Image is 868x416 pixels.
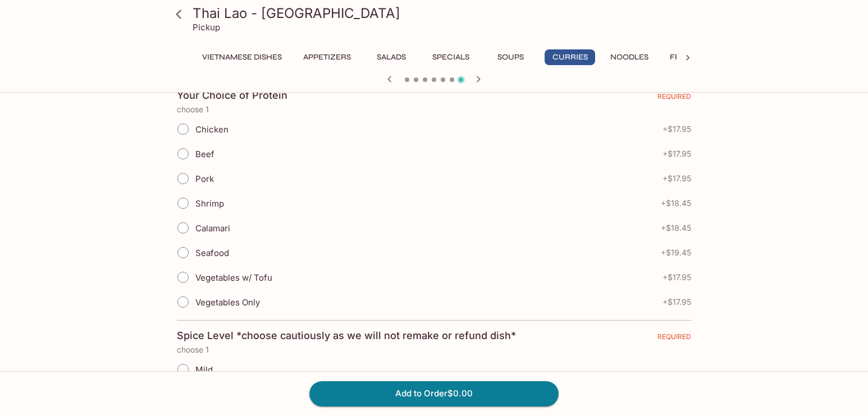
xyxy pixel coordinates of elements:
span: + $19.45 [661,248,691,257]
span: Mild [195,364,213,375]
h4: Spice Level *choose cautiously as we will not remake or refund dish* [177,330,516,342]
button: Salads [366,49,417,65]
button: Curries [545,49,595,65]
button: Add to Order$0.00 [309,381,559,406]
button: Vietnamese Dishes [196,49,288,65]
span: REQUIRED [657,92,691,105]
h4: Your Choice of Protein [177,89,287,102]
button: Soups [485,49,536,65]
span: Beef [195,149,214,159]
span: Chicken [195,124,229,135]
span: Pork [195,173,214,184]
span: Vegetables w/ Tofu [195,272,272,283]
button: Appetizers [297,49,357,65]
button: Fried Rice [664,49,720,65]
span: REQUIRED [657,332,691,345]
span: + $17.95 [663,149,691,158]
h3: Thai Lao - [GEOGRAPHIC_DATA] [193,4,695,22]
span: Seafood [195,248,229,258]
span: + $17.95 [663,298,691,307]
span: + $17.95 [663,174,691,183]
button: Noodles [604,49,655,65]
span: + $18.45 [661,199,691,208]
button: Specials [426,49,476,65]
span: Vegetables Only [195,297,260,308]
p: Pickup [193,22,220,33]
span: + $17.95 [663,125,691,134]
span: Shrimp [195,198,224,209]
span: Calamari [195,223,230,234]
p: choose 1 [177,345,691,354]
span: + $18.45 [661,223,691,232]
span: + $17.95 [663,273,691,282]
p: choose 1 [177,105,691,114]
